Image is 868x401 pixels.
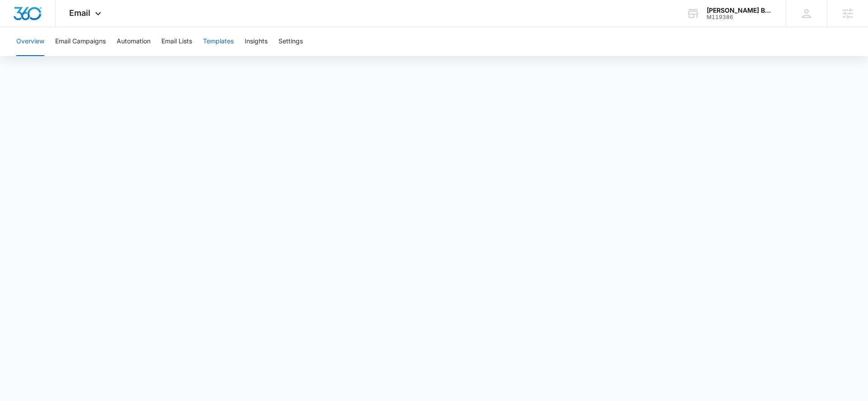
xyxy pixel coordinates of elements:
button: Email Lists [161,27,192,56]
button: Settings [278,27,303,56]
div: account id [707,14,773,20]
button: Insights [245,27,268,56]
button: Overview [16,27,44,56]
div: account name [707,7,773,14]
button: Email Campaigns [55,27,106,56]
span: Email [69,8,90,18]
button: Automation [117,27,151,56]
button: Templates [203,27,234,56]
